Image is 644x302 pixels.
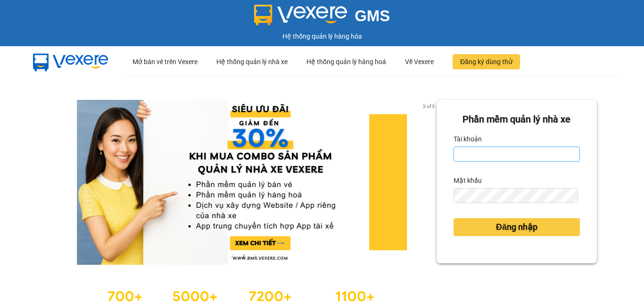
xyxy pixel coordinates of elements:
[254,5,347,25] img: logo 2
[216,47,288,77] div: Hệ thống quản lý nhà xe
[454,188,578,203] input: Mật khẩu
[355,7,390,24] span: GMS
[454,131,482,147] label: Tài khoản
[240,253,244,257] li: slide item 2
[251,253,255,257] li: slide item 3
[2,31,642,41] div: Hệ thống quản lý hàng hóa
[454,173,482,188] label: Mật khẩu
[460,57,512,67] span: Đăng ký dùng thử
[24,46,118,77] img: mbUUG5Q.png
[420,100,437,112] p: 2 of 3
[453,54,520,69] button: Đăng ký dùng thử
[306,47,386,77] div: Hệ thống quản lý hàng hoá
[254,14,390,22] a: GMS
[405,47,434,77] div: Về Vexere
[229,253,232,257] li: slide item 1
[47,100,60,265] button: previous slide / item
[132,47,198,77] div: Mở bán vé trên Vexere
[454,218,580,236] button: Đăng nhập
[454,112,580,127] div: Phần mềm quản lý nhà xe
[423,100,437,265] button: next slide / item
[496,220,537,234] span: Đăng nhập
[454,147,580,162] input: Tài khoản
